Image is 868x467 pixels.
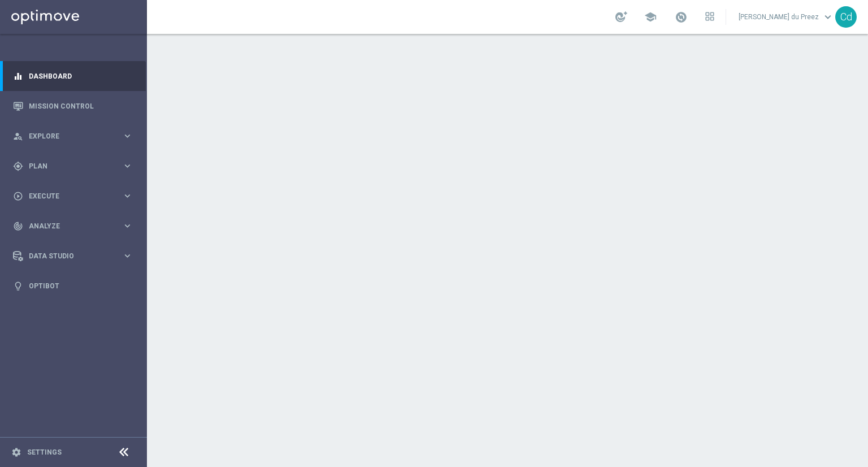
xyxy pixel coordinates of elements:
div: Data Studio [13,251,122,261]
span: Execute [29,193,122,200]
button: gps_fixed Plan keyboard_arrow_right [12,162,133,171]
a: Optibot [29,271,133,301]
i: keyboard_arrow_right [122,220,133,231]
i: keyboard_arrow_right [122,131,133,141]
button: Data Studio keyboard_arrow_right [12,252,133,261]
i: play_circle_outline [13,191,23,201]
button: lightbulb Optibot [12,282,133,291]
div: Cd [835,6,857,28]
button: track_changes Analyze keyboard_arrow_right [12,222,133,231]
i: gps_fixed [13,161,23,171]
span: keyboard_arrow_down [822,11,834,23]
div: Execute [13,191,122,201]
span: Analyze [29,223,122,230]
button: equalizer Dashboard [12,72,133,81]
i: equalizer [13,71,23,81]
div: Dashboard [13,61,133,91]
i: lightbulb [13,281,23,291]
i: person_search [13,131,23,141]
a: Mission Control [29,91,133,121]
i: keyboard_arrow_right [122,250,133,261]
i: settings [11,447,21,457]
a: [PERSON_NAME] du Preezkeyboard_arrow_down [737,8,835,25]
i: keyboard_arrow_right [122,161,133,171]
button: person_search Explore keyboard_arrow_right [12,132,133,141]
div: Plan [13,161,122,171]
span: Plan [29,163,122,170]
button: play_circle_outline Execute keyboard_arrow_right [12,192,133,201]
div: Explore [13,131,122,141]
i: keyboard_arrow_right [122,191,133,201]
div: Optibot [13,271,133,301]
span: school [644,11,657,23]
span: Explore [29,133,122,140]
button: Mission Control [12,102,133,111]
div: Analyze [13,221,122,231]
span: Data Studio [29,253,122,260]
a: Settings [27,449,62,456]
a: Dashboard [29,61,133,91]
div: Mission Control [13,91,133,121]
i: track_changes [13,221,23,231]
